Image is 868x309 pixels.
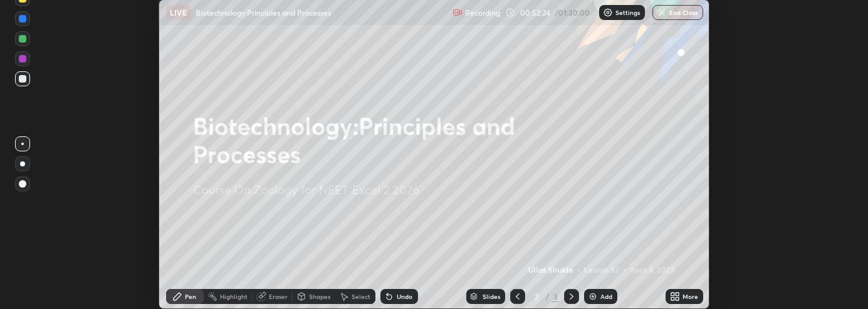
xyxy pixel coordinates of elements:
div: Slides [483,293,500,300]
div: 2 [530,293,543,300]
div: More [682,293,698,300]
p: Biotechnology:Principles and Processes [196,8,331,18]
p: LIVE [170,8,187,18]
div: Undo [397,293,412,300]
div: Eraser [269,293,288,300]
img: recording.375f2c34.svg [452,8,463,18]
div: Pen [185,293,196,300]
div: 3 [552,291,559,302]
button: End Class [652,5,703,20]
div: Shapes [309,293,330,300]
div: Select [352,293,370,300]
img: class-settings-icons [603,8,613,18]
img: add-slide-button [588,291,598,301]
p: Recording [465,8,500,18]
div: Highlight [220,293,248,300]
div: Add [600,293,612,300]
img: end-class-cross [657,8,667,18]
p: Settings [615,9,640,16]
div: / [545,293,549,300]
